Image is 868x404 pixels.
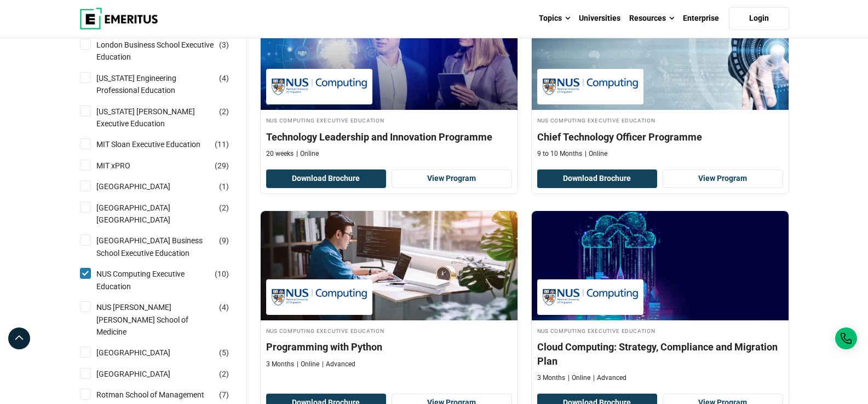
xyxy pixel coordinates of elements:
[568,373,590,383] p: Online
[261,211,518,374] a: AI and Machine Learning Course by NUS Computing Executive Education - NUS Computing Executive Edu...
[222,236,226,245] span: 9
[272,74,367,99] img: NUS Computing Executive Education
[219,389,229,401] span: ( )
[222,348,226,357] span: 5
[96,301,236,338] a: NUS [PERSON_NAME] [PERSON_NAME] School of Medicine
[537,130,783,144] h4: Chief Technology Officer Programme
[222,370,226,378] span: 2
[543,285,638,309] img: NUS Computing Executive Education
[217,161,226,170] span: 29
[537,326,783,335] h4: NUS Computing Executive Education
[261,1,518,110] img: Technology Leadership and Innovation Programme | Online Leadership Course
[537,149,582,159] p: 9 to 10 Months
[219,202,229,214] span: ( )
[96,72,236,97] a: [US_STATE] Engineering Professional Education
[261,211,518,320] img: Programming with Python | Online AI and Machine Learning Course
[266,169,387,188] button: Download Brochure
[222,303,226,312] span: 4
[215,138,229,150] span: ( )
[266,115,512,125] h4: NUS Computing Executive Education
[219,106,229,118] span: ( )
[537,115,783,125] h4: NUS Computing Executive Education
[392,169,512,188] a: View Program
[266,149,294,159] p: 20 weeks
[532,1,789,164] a: Leadership Course by NUS Computing Executive Education - NUS Computing Executive Education NUS Co...
[96,235,236,259] a: [GEOGRAPHIC_DATA] Business School Executive Education
[215,268,229,280] span: ( )
[532,1,789,110] img: Chief Technology Officer Programme | Online Leadership Course
[266,130,512,144] h4: Technology Leadership and Innovation Programme
[96,39,236,63] a: London Business School Executive Education
[96,268,236,292] a: NUS Computing Executive Education
[96,180,192,192] a: [GEOGRAPHIC_DATA]
[219,368,229,380] span: ( )
[543,74,638,99] img: NUS Computing Executive Education
[537,340,783,367] h4: Cloud Computing: Strategy, Compliance and Migration Plan
[222,107,226,116] span: 2
[663,169,783,188] a: View Program
[272,285,367,309] img: NUS Computing Executive Education
[537,169,658,188] button: Download Brochure
[96,106,236,130] a: [US_STATE] [PERSON_NAME] Executive Education
[296,149,319,159] p: Online
[215,160,229,172] span: ( )
[219,39,229,51] span: ( )
[537,373,565,383] p: 3 Months
[532,211,789,388] a: Strategy and Innovation Course by NUS Computing Executive Education - NUS Computing Executive Edu...
[96,389,226,401] a: Rotman School of Management
[222,40,226,49] span: 3
[222,390,226,399] span: 7
[219,180,229,192] span: ( )
[729,7,789,30] a: Login
[219,347,229,359] span: ( )
[266,326,512,335] h4: NUS Computing Executive Education
[593,373,626,383] p: Advanced
[266,340,512,354] h4: Programming with Python
[217,270,226,278] span: 10
[585,149,607,159] p: Online
[219,72,229,84] span: ( )
[96,160,152,172] a: MIT xPRO
[96,202,236,226] a: [GEOGRAPHIC_DATA] [GEOGRAPHIC_DATA]
[222,182,226,191] span: 1
[261,1,518,164] a: Leadership Course by NUS Computing Executive Education - NUS Computing Executive Education NUS Co...
[322,360,355,369] p: Advanced
[297,360,319,369] p: Online
[96,347,192,359] a: [GEOGRAPHIC_DATA]
[96,368,192,380] a: [GEOGRAPHIC_DATA]
[219,301,229,313] span: ( )
[532,211,789,320] img: Cloud Computing: Strategy, Compliance and Migration Plan | Online Strategy and Innovation Course
[96,138,222,150] a: MIT Sloan Executive Education
[222,203,226,212] span: 2
[219,235,229,247] span: ( )
[217,140,226,149] span: 11
[222,74,226,83] span: 4
[266,360,294,369] p: 3 Months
